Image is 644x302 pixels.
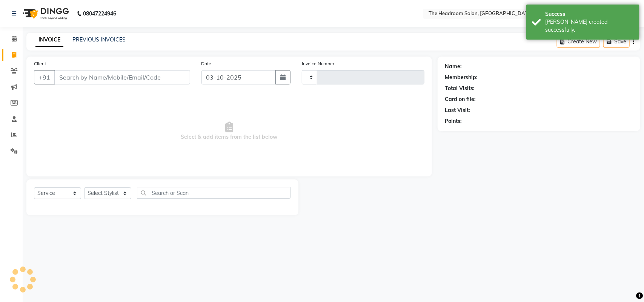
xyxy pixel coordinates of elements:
[35,33,63,47] a: INVOICE
[445,117,462,125] div: Points:
[19,3,71,24] img: logo
[201,60,212,67] label: Date
[54,70,190,84] input: Search by Name/Mobile/Email/Code
[445,106,470,114] div: Last Visit:
[445,63,462,71] div: Name:
[557,36,600,48] button: Create New
[445,74,478,81] div: Membership:
[302,60,335,67] label: Invoice Number
[34,70,55,84] button: +91
[545,10,634,18] div: Success
[445,84,475,92] div: Total Visits:
[34,60,46,67] label: Client
[137,187,291,199] input: Search or Scan
[72,36,126,43] a: PREVIOUS INVOICES
[34,94,424,169] span: Select & add items from the list below
[603,36,630,48] button: Save
[83,3,116,24] b: 08047224946
[445,95,476,103] div: Card on file:
[545,18,634,34] div: Bill created successfully.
